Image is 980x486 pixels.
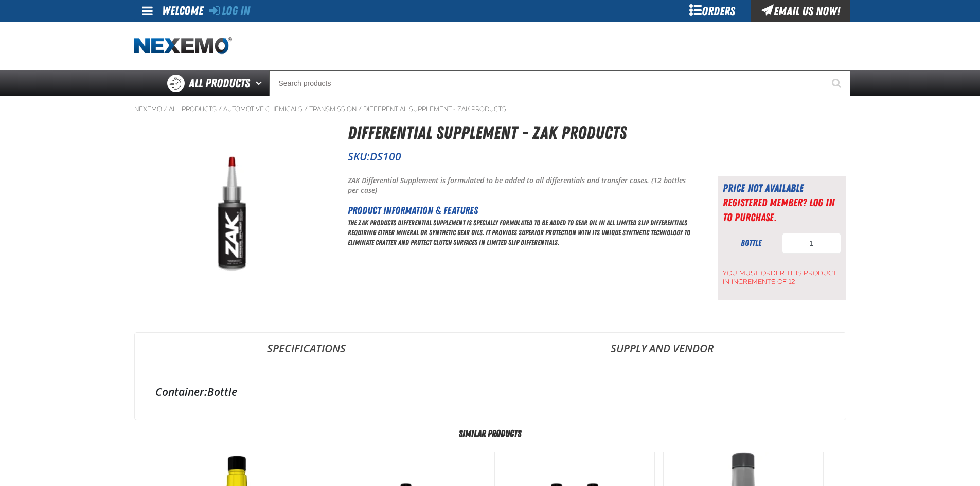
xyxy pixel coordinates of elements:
img: Nexemo logo [134,37,232,55]
a: Log In [209,4,250,18]
span: / [304,105,308,113]
a: Specifications [135,333,478,364]
nav: Breadcrumbs [134,105,846,113]
a: Registered Member? Log In to purchase. [723,196,834,223]
h1: Differential Supplement - ZAK Products [348,119,846,147]
a: Automotive Chemicals [223,105,302,113]
span: / [358,105,362,113]
div: Price not available [723,181,841,195]
h2: Product Information & Features [348,203,692,218]
input: Search [269,70,850,96]
p: The ZAK Products Differential Supplement is specially formulated to be added to gear oil in all l... [348,218,692,247]
a: Nexemo [134,105,162,113]
a: All Products [169,105,217,113]
span: / [218,105,222,113]
button: Start Searching [825,70,850,96]
div: Bottle [155,385,825,399]
a: Transmission [309,105,357,113]
span: DS100 [370,149,401,164]
p: SKU: [348,149,846,164]
input: Product Quantity [782,233,841,254]
div: bottle [723,238,779,249]
span: You must order this product in increments of 12 [723,264,841,286]
label: Container: [155,385,207,399]
button: Open All Products pages [252,70,269,96]
a: Supply and Vendor [478,333,846,364]
span: / [164,105,167,113]
a: Differential Supplement - ZAK Products [363,105,506,113]
p: ZAK Differential Supplement is formulated to be added to all differentials and transfer cases. (1... [348,176,692,195]
span: Similar Products [451,428,529,439]
span: All Products [189,74,250,93]
a: Home [134,37,232,55]
img: Differential Supplement - ZAK Products [135,140,329,291]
